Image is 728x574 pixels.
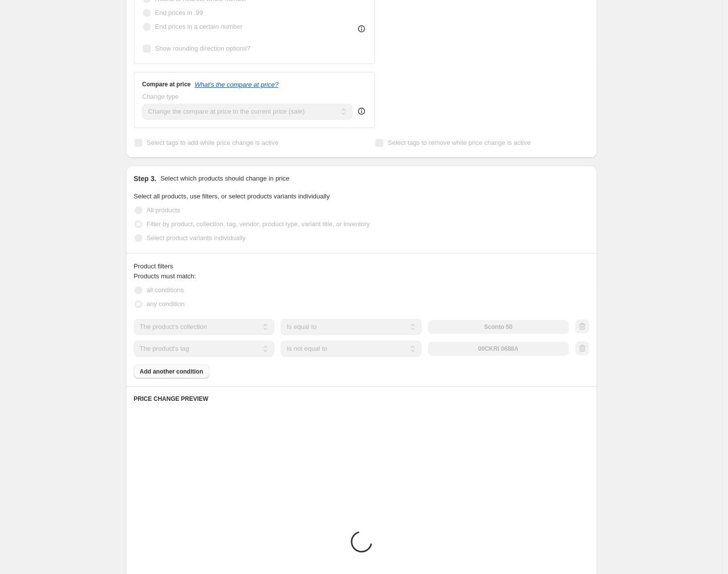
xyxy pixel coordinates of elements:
[147,220,370,228] span: Filter by product, collection, tag, vendor, product type, variant title, or inventory
[357,106,366,116] div: help
[134,261,589,271] div: Product filters
[134,174,157,184] h2: Step 3.
[134,192,330,200] span: Select all products, use filters, or select products variants individually
[155,9,203,16] span: End prices in .99
[155,23,243,30] span: End prices in a certain number
[147,206,181,214] span: All products
[160,174,289,184] p: Select which products should change in price
[142,80,191,88] h3: Compare at price
[147,300,185,308] span: any condition
[155,45,250,52] span: Show rounding direction options?
[147,234,245,242] span: Select product variants individually
[147,139,279,146] span: Select tags to add while price change is active
[142,93,179,100] span: Change type
[134,395,589,403] h6: PRICE CHANGE PREVIEW
[195,81,279,88] button: What's the compare at price?
[134,272,196,280] span: Products must match:
[388,139,531,146] span: Select tags to remove while price change is active
[147,286,184,294] span: all conditions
